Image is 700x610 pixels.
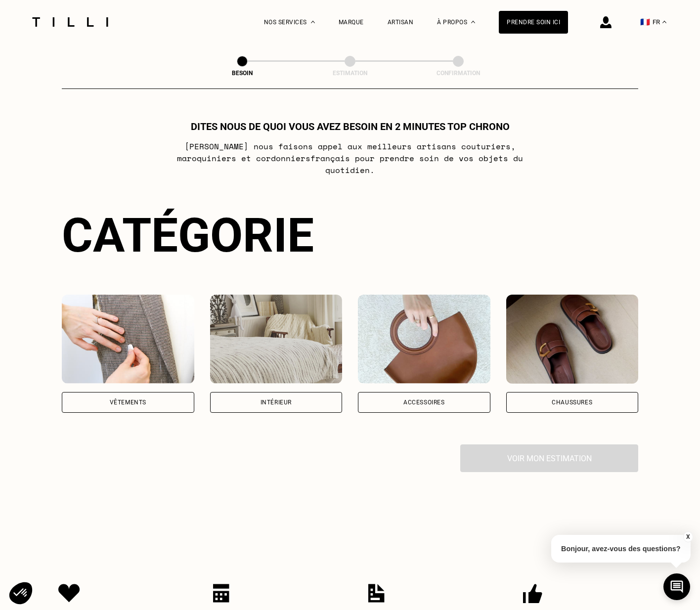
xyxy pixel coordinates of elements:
div: Confirmation [409,70,508,77]
div: Chaussures [552,399,592,405]
div: Besoin [193,70,292,77]
img: Accessoires [358,295,490,384]
img: Icon [523,584,542,604]
div: Vêtements [110,399,146,405]
div: Intérieur [261,399,292,405]
img: Menu déroulant [311,21,315,23]
img: Menu déroulant à propos [471,21,475,23]
div: Estimation [301,70,399,77]
img: Icon [213,584,229,603]
div: Catégorie [62,208,638,263]
p: Bonjour, avez-vous des questions? [551,535,691,563]
span: 🇫🇷 [640,17,650,27]
img: Chaussures [506,295,639,384]
img: Vêtements [62,295,194,384]
p: [PERSON_NAME] nous faisons appel aux meilleurs artisans couturiers , maroquiniers et cordonniers ... [154,140,546,176]
img: Logo du service de couturière Tilli [29,17,112,27]
h1: Dites nous de quoi vous avez besoin en 2 minutes top chrono [191,121,510,132]
img: Intérieur [210,295,343,384]
img: menu déroulant [662,21,666,23]
a: Artisan [388,19,414,26]
button: X [683,531,693,542]
img: icône connexion [600,16,612,28]
a: Prendre soin ici [499,11,568,34]
div: Accessoires [403,399,445,405]
img: Icon [368,584,385,603]
img: Icon [58,584,80,603]
a: Marque [339,19,364,26]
